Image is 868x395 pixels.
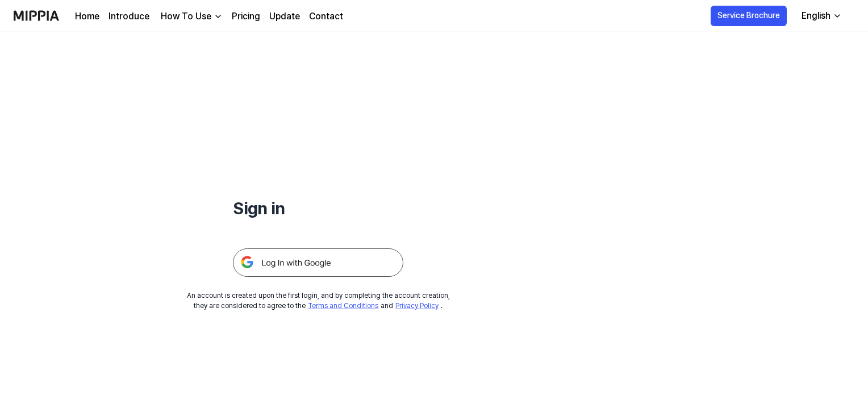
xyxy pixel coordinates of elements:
div: How To Use [158,10,214,23]
a: Pricing [232,10,260,23]
a: Privacy Policy [395,302,439,310]
div: An account is created upon the first login, and by completing the account creation, they are cons... [187,290,450,311]
button: Service Brochure [711,6,787,26]
a: Home [75,10,99,23]
a: Update [269,10,300,23]
h1: Sign in [233,196,403,221]
a: Introduce [108,10,149,23]
div: English [799,9,833,23]
img: down [214,12,223,21]
a: Contact [309,10,343,23]
button: English [792,5,849,27]
img: 구글 로그인 버튼 [233,248,403,277]
button: How To Use [158,10,223,23]
a: Terms and Conditions [308,302,378,310]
